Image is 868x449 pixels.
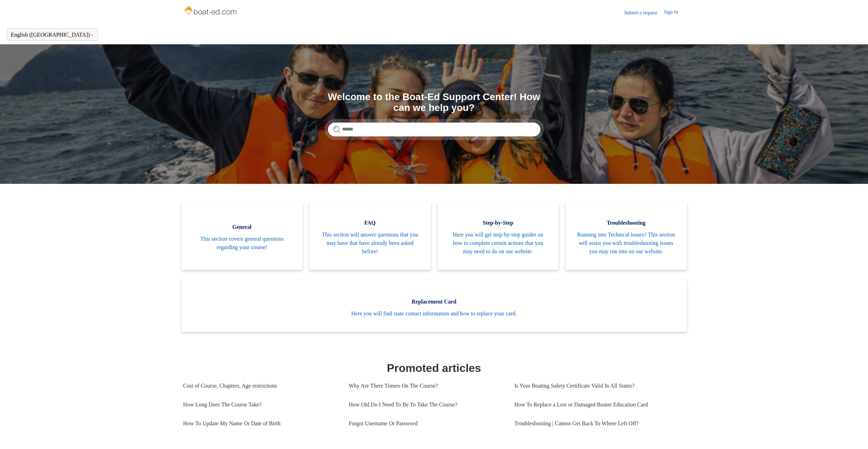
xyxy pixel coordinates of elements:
[514,414,680,433] a: Troubleshooting | Cannot Get Back To Where Left Off?
[448,231,548,256] span: Here you will get step-by-step guides on how to complete certain actions that you may need to do ...
[320,219,420,227] span: FAQ
[11,32,94,38] button: English ([GEOGRAPHIC_DATA])
[349,395,504,414] a: How Old Do I Need To Be To Take The Course?
[328,92,540,113] h1: Welcome to the Boat-Ed Support Center! How can we help you?
[349,414,504,433] a: Forgot Username Or Password
[182,201,303,270] a: General This section covers general questions regarding your course!
[514,376,680,395] a: Is Your Boating Safety Certificate Valid In All States?
[309,201,431,270] a: FAQ This section will answer questions that you may have that have already been asked before!
[320,231,420,256] span: This section will answer questions that you may have that have already been asked before!
[328,122,540,136] input: Search
[183,395,338,414] a: How Long Does The Course Take?
[183,360,685,376] h1: Promoted articles
[192,298,676,306] span: Replacement Card
[192,235,292,252] span: This section covers general questions regarding your course!
[624,9,664,16] a: Submit a request
[183,4,239,18] img: Boat-Ed Help Center home page
[448,219,548,227] span: Step-by-Step
[183,376,338,395] a: Cost of Course, Chapters, Age restrictions
[576,231,676,256] span: Running into Technical issues? This section will assist you with troubleshooting issues you may r...
[566,201,687,270] a: Troubleshooting Running into Technical issues? This section will assist you with troubleshooting ...
[192,223,292,231] span: General
[192,309,676,318] span: Here you will find state contact information and how to replace your card.
[664,8,685,17] a: Sign in
[349,376,504,395] a: Why Are There Timers On The Course?
[845,426,863,444] div: Live chat
[438,201,559,270] a: Step-by-Step Here you will get step-by-step guides on how to complete certain actions that you ma...
[183,414,338,433] a: How To Update My Name Or Date of Birth
[182,280,687,332] a: Replacement Card Here you will find state contact information and how to replace your card.
[576,219,676,227] span: Troubleshooting
[514,395,680,414] a: How To Replace a Lost or Damaged Boater Education Card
